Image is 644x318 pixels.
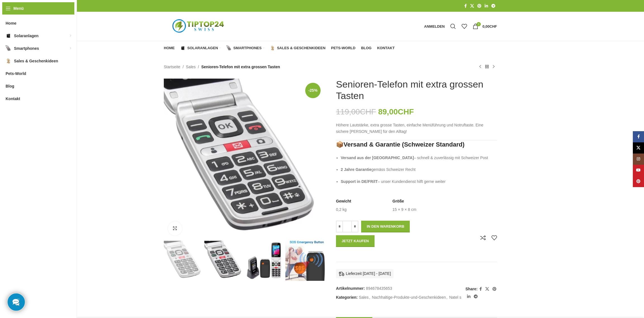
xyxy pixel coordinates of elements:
a: Sales [186,64,196,70]
strong: Versand aus der [GEOGRAPHIC_DATA] [341,156,414,160]
bdi: 0,00 [482,24,497,29]
td: 0,2 kg [336,207,347,213]
a: Instagram Social Link [633,154,644,165]
a: Facebook Social Link [463,2,468,10]
nav: Breadcrumb [164,64,280,70]
a: Blog [361,43,372,54]
a: Sales [359,295,369,300]
span: Sales & Geschenkideen [14,56,58,66]
span: Senioren-Telefon mit extra grossen Tasten [201,64,280,70]
a: Telegram Social Link [490,2,497,10]
a: 0 0,00CHF [470,21,500,32]
button: In den Warenkorb [361,221,410,232]
img: Sales & Geschenkideen [270,46,275,51]
p: Höhere Lautstärke, extra grosse Tasten, einfache Menüführung und Notruftaste. Eine sichere [PERSO... [336,122,497,135]
span: CHF [360,107,376,116]
span: 0 [477,22,481,26]
span: Share: [465,286,478,292]
img: Solaranlagen [180,46,185,51]
a: Startseite [164,64,180,70]
a: Nächstes Produkt [490,63,497,70]
img: Senioren-Telefon mit extra grossen Tasten [164,241,203,280]
span: Solaranlagen [14,31,39,41]
span: Home [164,46,175,50]
span: Smartphones [14,43,39,53]
h3: 📦 [336,140,497,149]
span: CHF [489,24,497,29]
strong: Support in DE/FR/IT [341,179,378,184]
a: Smartphones [226,43,264,54]
a: Sales & Geschenkideen [270,43,325,54]
span: Blog [6,81,14,91]
span: 894678435653 [366,286,392,291]
span: , [369,294,370,300]
strong: 2 Jahre Garantie [341,167,371,172]
a: X Social Link [484,285,491,293]
div: Meine Wunschliste [459,21,470,32]
a: Pinterest Social Link [633,176,644,187]
a: Pets-World [331,43,355,54]
td: 15 × 9 × 8 cm [392,207,416,213]
a: Solaranlagen [180,43,221,54]
span: Menü [13,5,24,11]
bdi: 89,00 [378,107,414,116]
img: Smartphones [226,46,231,51]
p: – schnell & zuverlässig mit Schweizer Post [341,155,497,161]
a: Facebook Social Link [478,285,484,293]
span: Pets-World [331,46,355,50]
span: Größe [392,199,404,204]
strong: Versand & Garantie (Schweizer Standard) [344,141,465,148]
a: Suche [448,21,459,32]
a: Kontakt [377,43,395,54]
span: Kontakt [6,94,20,104]
a: X Social Link [468,2,476,10]
a: Facebook Social Link [633,131,644,142]
span: Kontakt [377,46,395,50]
span: Blog [361,46,372,50]
span: Smartphones [233,46,262,50]
a: Telegram Social Link [472,293,479,300]
span: Kategorien: [336,295,358,300]
button: Jetzt kaufen [336,235,375,247]
bdi: 119,00 [336,107,376,116]
span: , [446,294,448,300]
img: Smartphones [6,46,11,51]
span: Solaranlagen [187,46,218,50]
a: Pinterest Social Link [476,2,483,10]
a: Vorheriges Produkt [477,63,484,70]
img: UNIWA-V202T-4G-Flip-Mobile-Phone-for-Elderly----- [164,79,325,240]
a: Logo der Website [164,24,234,28]
span: Home [6,18,16,28]
a: X Social Link [633,142,644,154]
input: Produktmenge [343,221,351,232]
span: Gewicht [336,199,351,204]
span: CHF [398,107,414,116]
div: Hauptnavigation [161,43,397,54]
p: – unser Kundendienst hilft gerne weiter [341,178,497,185]
span: Anmelden [424,25,445,28]
a: Nachhaltige-Produkte-und-Geschenkideen [372,295,446,300]
a: Natel s [449,295,461,300]
img: Senioren-Telefon mit extra grossen Tasten – Bild 2 [204,241,244,280]
span: Sales & Geschenkideen [277,46,325,50]
div: Lieferzeit [DATE] - [DATE] [336,269,394,278]
a: Anmelden [421,21,448,32]
span: Artikelnummer: [336,286,365,291]
a: Pinterest Social Link [491,285,498,293]
p: gemäss Schweizer Recht [341,166,497,173]
a: LinkedIn Social Link [483,2,490,10]
a: Home [164,43,175,54]
table: Produktdetails [336,199,497,212]
img: Betagten Telefon [245,241,284,280]
img: Solaranlagen [6,33,11,39]
span: Pets-World [6,69,26,79]
a: LinkedIn Social Link [465,293,472,300]
a: YouTube Social Link [633,165,644,176]
img: Senioren-Telefon mit extra grossen Tasten – Bild 4 [285,241,325,281]
h1: Senioren-Telefon mit extra grossen Tasten [336,79,497,102]
span: -25% [305,83,321,98]
img: Sales & Geschenkideen [6,58,11,64]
